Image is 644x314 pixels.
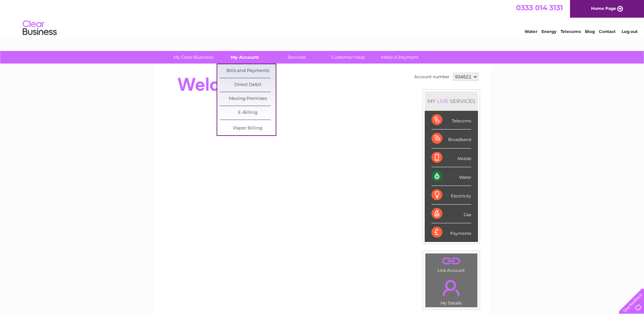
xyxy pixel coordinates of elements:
[425,253,478,275] td: Link Account
[220,106,276,120] a: E-Billing
[525,29,537,34] a: Water
[599,29,615,34] a: Contact
[516,3,563,12] a: 0333 014 3131
[220,64,276,78] a: Bills and Payments
[431,149,471,167] div: Mobile
[436,98,450,104] div: LIVE
[320,51,376,64] a: Customer Help
[431,205,471,223] div: Gas
[425,91,478,111] div: MY SERVICES
[431,111,471,129] div: Telecoms
[425,274,478,308] td: My Details
[622,29,638,34] a: Log out
[427,255,476,267] a: .
[541,29,556,34] a: Energy
[22,18,57,38] img: logo.png
[412,71,451,83] td: Account number
[165,51,221,64] a: My Clear Business
[431,186,471,205] div: Electricity
[431,129,471,148] div: Broadband
[220,78,276,92] a: Direct Debit
[220,122,276,135] a: Paper Billing
[431,223,471,242] div: Payments
[162,4,483,33] div: Clear Business is a trading name of Verastar Limited (registered in [GEOGRAPHIC_DATA] No. 3667643...
[269,51,325,64] a: Services
[427,276,476,300] a: .
[585,29,595,34] a: Blog
[372,51,428,64] a: Make A Payment
[220,92,276,106] a: Moving Premises
[431,167,471,186] div: Water
[560,29,581,34] a: Telecoms
[217,51,273,64] a: My Account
